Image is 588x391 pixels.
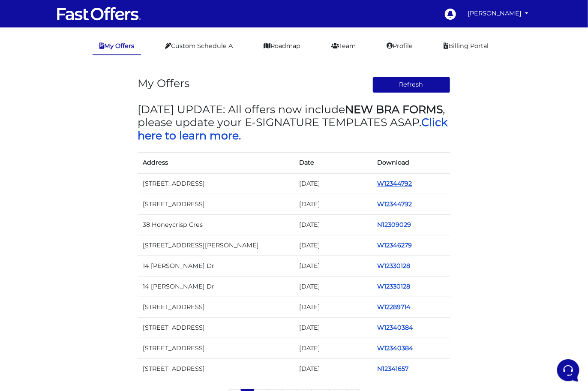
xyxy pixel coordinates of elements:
a: W12330128 [378,262,411,270]
td: [DATE] [294,338,372,359]
td: [STREET_ADDRESS] [138,338,294,359]
a: Custom Schedule A [158,38,240,54]
button: Help [112,275,165,295]
td: [STREET_ADDRESS] [138,359,294,379]
a: W12346279 [378,241,412,249]
button: Messages [60,275,112,295]
a: Click here to learn more. [138,116,447,141]
td: [DATE] [294,277,372,297]
td: [DATE] [294,318,372,338]
span: Aura [36,62,131,70]
a: W12289714 [378,303,411,311]
button: Refresh [372,77,451,93]
button: Home [7,275,60,295]
p: You: I just want that on 1 page, and when I do fast offers to only have it on Schedule A page 1. ... [36,105,132,114]
a: W12344792 [378,180,412,187]
a: My Offers [93,38,141,55]
a: N12341657 [378,365,409,373]
span: Fast Offers Support [36,95,132,103]
td: [DATE] [294,235,372,256]
p: Messages [74,287,98,295]
a: Fast Offers SupportYou:I just want that on 1 page, and when I do fast offers to only have it on S... [10,91,161,117]
input: Search for an Article... [19,173,140,182]
iframe: Customerly Messenger Launcher [555,358,581,383]
td: [STREET_ADDRESS][PERSON_NAME] [138,235,294,256]
td: [STREET_ADDRESS] [138,297,294,318]
span: Your Conversations [14,48,69,55]
a: Roadmap [257,38,307,54]
a: AuraYou:I know I can change it on PDF I just want it to always be like this since I have to chang... [10,58,161,84]
a: W12340384 [378,324,414,331]
a: See all [138,48,158,55]
h3: My Offers [138,77,189,90]
strong: NEW BRA FORMS [345,103,443,116]
p: Help [133,287,144,295]
td: [DATE] [294,194,372,214]
th: Date [294,152,372,173]
h3: [DATE] UPDATE: All offers now include , please update your E-SIGNATURE TEMPLATES ASAP. [138,103,450,142]
td: 38 Honeycrisp Cres [138,214,294,235]
span: Start a Conversation [62,126,120,132]
h2: Hello [PERSON_NAME] 👋 [7,7,144,34]
p: 4mo ago [136,62,158,69]
td: 14 [PERSON_NAME] Dr [138,256,294,276]
td: [STREET_ADDRESS] [138,173,294,194]
td: [STREET_ADDRESS] [138,194,294,214]
td: [DATE] [294,173,372,194]
span: Find an Answer [14,155,58,162]
img: dark [14,96,31,113]
th: Download [372,152,451,173]
p: Home [26,287,40,295]
td: [DATE] [294,297,372,318]
a: [PERSON_NAME] [464,5,532,22]
td: 14 [PERSON_NAME] Dr [138,277,294,297]
p: 7mo ago [137,95,158,102]
a: N12309029 [378,221,411,229]
td: [STREET_ADDRESS] [138,318,294,338]
img: dark [14,63,31,80]
td: [DATE] [294,256,372,276]
a: Profile [380,38,420,54]
a: Open Help Center [107,155,158,162]
th: Address [138,152,294,173]
button: Start a Conversation [14,120,158,138]
td: [DATE] [294,214,372,235]
p: You: I know I can change it on PDF I just want it to always be like this since I have to change e... [36,72,131,81]
a: Team [324,38,363,54]
a: W12344792 [378,200,412,208]
a: W12330128 [378,283,411,290]
td: [DATE] [294,359,372,379]
a: Billing Portal [437,38,495,54]
a: W12340384 [378,344,414,352]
